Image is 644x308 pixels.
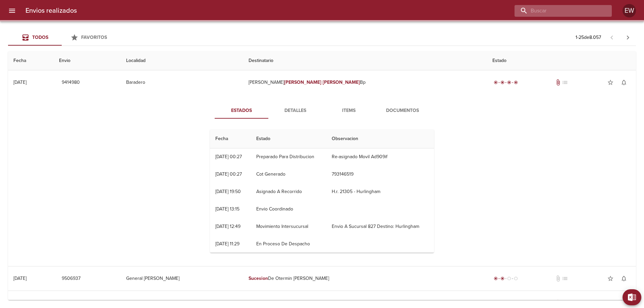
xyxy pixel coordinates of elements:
[604,34,620,41] span: Pagina anterior
[623,289,641,305] button: Exportar Excel
[500,80,504,84] span: radio_button_checked
[604,272,617,285] button: Agregar a favoritos
[326,107,372,115] span: Items
[215,154,242,160] div: [DATE] 00:27
[623,4,636,17] div: EW
[251,166,326,183] td: Cot Generado
[326,148,434,166] td: Re-asignado Movil Ad909if
[284,79,321,85] em: [PERSON_NAME]
[494,276,498,281] span: radio_button_checked
[323,79,360,85] em: [PERSON_NAME]
[13,300,26,306] div: [DATE]
[251,200,326,218] td: Envio Coordinado
[617,272,631,285] button: Activar notificaciones
[492,275,519,282] div: Despachado
[251,218,326,235] td: Movimiento Intersucursal
[219,107,264,115] span: Estados
[13,275,26,281] div: [DATE]
[62,78,80,87] span: 9414980
[492,300,519,306] div: Entregado
[251,129,326,148] th: Estado
[215,171,242,177] div: [DATE] 00:27
[604,76,617,89] button: Agregar a favoritos
[576,34,601,41] p: 1 - 25 de 8.057
[487,51,636,70] th: Estado
[243,70,487,95] td: [PERSON_NAME] Bp
[215,103,429,119] div: Tabs detalle de guia
[59,76,83,89] button: 9414980
[62,274,80,283] span: 9506937
[514,276,518,281] span: radio_button_unchecked
[62,299,80,307] span: 9507249
[507,80,511,84] span: radio_button_checked
[507,276,511,281] span: radio_button_unchecked
[555,275,561,282] span: No tiene documentos adjuntos
[555,79,561,86] span: Tiene documentos adjuntos
[326,183,434,200] td: H.r. 21305 - Hurlingham
[607,79,614,86] span: star_border
[81,35,107,40] span: Favoritos
[494,80,498,84] span: radio_button_checked
[215,206,239,212] div: [DATE] 13:15
[607,275,614,282] span: star_border
[514,80,518,84] span: radio_button_checked
[13,79,26,85] div: [DATE]
[243,51,487,70] th: Destinatario
[121,70,243,95] td: Baradero
[251,235,326,253] td: En Proceso De Despacho
[8,51,54,70] th: Fecha
[251,183,326,200] td: Asignado A Recorrido
[555,300,561,306] span: Tiene documentos adjuntos
[243,266,487,291] td: De Otermin [PERSON_NAME]
[561,79,568,86] span: No tiene pedido asociado
[210,129,251,148] th: Fecha
[561,275,568,282] span: No tiene pedido asociado
[380,107,425,115] span: Documentos
[284,300,321,306] em: [PERSON_NAME]
[326,218,434,235] td: Envio A Sucursal 827 Destino: Hurlingham
[215,224,240,229] div: [DATE] 12:49
[617,76,631,89] button: Activar notificaciones
[621,79,627,86] span: notifications_none
[251,148,326,166] td: Preparado Para Distribucion
[607,300,614,306] span: star_border
[326,166,434,183] td: 793146519
[561,300,568,306] span: No tiene pedido asociado
[492,79,519,86] div: Entregado
[515,5,600,17] input: buscar
[621,300,627,306] span: notifications_none
[623,4,636,17] div: Abrir información de usuario
[272,107,318,115] span: Detalles
[8,29,115,46] div: Tabs Envios
[54,51,121,70] th: Envio
[500,276,504,281] span: radio_button_checked
[32,35,48,40] span: Todos
[620,29,636,46] span: Pagina siguiente
[121,266,243,291] td: General [PERSON_NAME]
[25,5,77,16] h6: Envios realizados
[621,275,627,282] span: notifications_none
[210,94,434,253] table: Tabla de seguimiento
[59,272,83,285] button: 9506937
[326,129,434,148] th: Observacion
[121,51,243,70] th: Localidad
[215,241,239,247] div: [DATE] 11:29
[4,3,20,19] button: menu
[249,275,268,281] em: Sucesion
[215,189,241,194] div: [DATE] 19:50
